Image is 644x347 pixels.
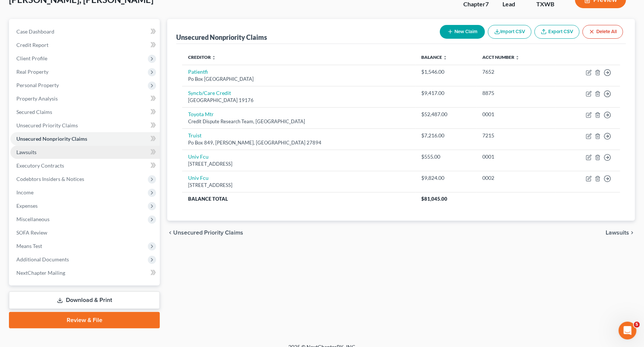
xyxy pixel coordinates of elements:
[16,229,47,236] span: SOFA Review
[9,312,160,328] a: Review & File
[188,118,409,125] div: Credit Dispute Research Team, [GEOGRAPHIC_DATA]
[167,230,243,236] button: chevron_left Unsecured Priority Claims
[16,243,42,249] span: Means Test
[483,54,520,60] a: Acct Number unfold_more
[10,132,160,146] a: Unsecured Nonpriority Claims
[16,136,87,142] span: Unsecured Nonpriority Claims
[16,82,59,88] span: Personal Property
[485,0,489,7] span: 7
[10,266,160,280] a: NextChapter Mailing
[583,25,623,39] button: Delete All
[188,97,409,104] div: [GEOGRAPHIC_DATA] 19176
[483,153,550,160] div: 0001
[422,174,471,182] div: $9,824.00
[16,95,58,102] span: Property Analysis
[188,175,209,181] a: Univ Fcu
[483,132,550,139] div: 7215
[188,54,216,60] a: Creditor unfold_more
[188,160,409,168] div: [STREET_ADDRESS]
[10,119,160,132] a: Unsecured Priority Claims
[10,226,160,239] a: SOFA Review
[606,230,629,236] span: Lawsuits
[188,182,409,189] div: [STREET_ADDRESS]
[188,69,208,75] a: Patientfi
[176,33,267,42] div: Unsecured Nonpriority Claims
[16,28,54,35] span: Case Dashboard
[483,89,550,97] div: 8875
[16,216,50,222] span: Miscellaneous
[188,139,409,146] div: Po Box 849, [PERSON_NAME], [GEOGRAPHIC_DATA] 27894
[422,153,471,160] div: $555.00
[212,55,216,60] i: unfold_more
[182,192,415,206] th: Balance Total
[167,230,173,236] i: chevron_left
[188,132,202,139] a: Truist
[422,54,448,60] a: Balance unfold_more
[483,68,550,76] div: 7652
[16,42,48,48] span: Credit Report
[16,69,48,75] span: Real Property
[483,111,550,118] div: 0001
[619,322,637,340] iframe: Intercom live chat
[422,68,471,76] div: $1,546.00
[16,270,65,276] span: NextChapter Mailing
[488,25,532,39] button: Import CSV
[483,174,550,182] div: 0002
[422,132,471,139] div: $7,216.00
[422,89,471,97] div: $9,417.00
[606,230,635,236] button: Lawsuits chevron_right
[10,146,160,159] a: Lawsuits
[629,230,635,236] i: chevron_right
[10,159,160,172] a: Executory Contracts
[422,196,448,202] span: $81,045.00
[515,55,520,60] i: unfold_more
[440,25,485,39] button: New Claim
[188,90,231,96] a: Syncb/Care Credit
[188,76,409,83] div: Po Box [GEOGRAPHIC_DATA]
[534,25,580,39] a: Export CSV
[16,122,78,128] span: Unsecured Priority Claims
[188,111,214,117] a: Toyota Mtr
[10,25,160,38] a: Case Dashboard
[16,176,84,182] span: Codebtors Insiders & Notices
[173,230,243,236] span: Unsecured Priority Claims
[16,55,47,61] span: Client Profile
[16,162,64,169] span: Executory Contracts
[16,203,38,209] span: Expenses
[16,256,69,262] span: Additional Documents
[16,149,37,155] span: Lawsuits
[443,55,448,60] i: unfold_more
[16,109,52,115] span: Secured Claims
[10,38,160,52] a: Credit Report
[188,153,209,160] a: Univ Fcu
[9,292,160,309] a: Download & Print
[422,111,471,118] div: $52,487.00
[16,189,34,195] span: Income
[634,322,640,328] span: 5
[10,105,160,119] a: Secured Claims
[10,92,160,105] a: Property Analysis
